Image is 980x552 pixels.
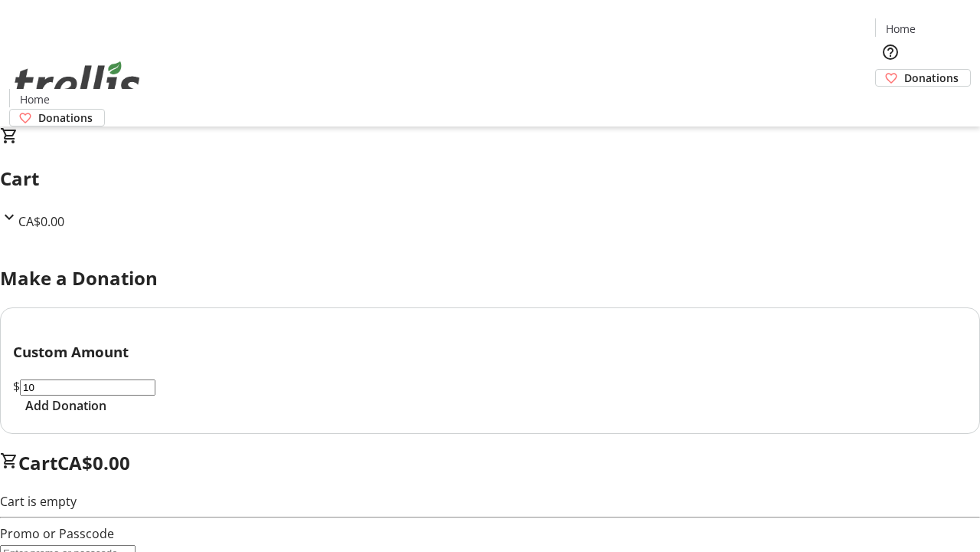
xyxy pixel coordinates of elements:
button: Cart [875,87,906,117]
input: Donation Amount [20,379,155,396]
span: Donations [904,70,959,86]
a: Home [10,91,59,107]
img: Orient E2E Organization 9N6DeoeNRN's Logo [9,44,145,121]
button: Add Donation [13,396,119,415]
span: Home [20,91,50,107]
h3: Custom Amount [13,341,967,363]
span: CA$0.00 [18,213,64,230]
a: Donations [9,109,105,127]
span: CA$0.00 [57,450,130,475]
a: Donations [875,69,971,87]
span: $ [13,378,20,395]
span: Home [886,21,916,37]
button: Help [875,37,906,67]
span: Donations [38,110,93,126]
span: Add Donation [25,396,106,415]
a: Home [876,21,925,37]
